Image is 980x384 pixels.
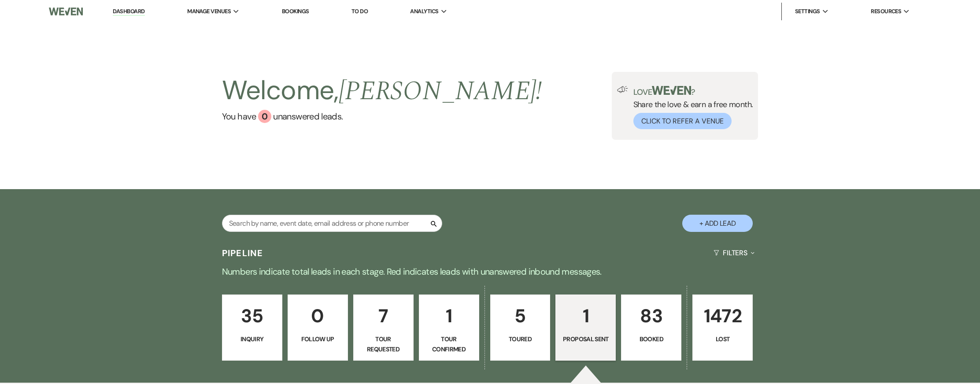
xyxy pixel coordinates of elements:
button: Click to Refer a Venue [633,113,732,129]
img: Weven Logo [49,2,83,21]
p: 1 [561,301,610,331]
button: Filters [710,241,758,265]
a: 83Booked [621,295,681,361]
p: 7 [359,301,408,331]
span: [PERSON_NAME] ! [339,71,542,112]
a: Bookings [282,7,309,15]
p: Toured [496,334,545,344]
p: Numbers indicate total leads in each stage. Red indicates leads with unanswered inbound messages. [173,265,807,279]
p: Love ? [633,86,753,96]
p: Follow Up [293,334,342,344]
p: 83 [627,301,676,331]
a: 1472Lost [692,295,753,361]
a: To Do [351,7,368,15]
a: You have 0 unanswered leads. [222,110,542,123]
h2: Welcome, [222,72,542,110]
button: + Add Lead [682,215,753,232]
input: Search by name, event date, email address or phone number [222,215,442,232]
p: 35 [228,301,277,331]
p: 0 [293,301,342,331]
p: Lost [698,334,747,344]
div: Share the love & earn a free month. [628,86,753,129]
img: weven-logo-green.svg [652,86,691,95]
a: Dashboard [113,7,144,16]
h3: Pipeline [222,247,263,259]
a: 35Inquiry [222,295,282,361]
p: Tour Requested [359,334,408,354]
a: 1Tour Confirmed [419,295,479,361]
a: 5Toured [490,295,551,361]
p: Tour Confirmed [425,334,473,354]
span: Analytics [410,7,438,16]
p: Inquiry [228,334,277,344]
div: 0 [258,110,271,123]
span: Resources [871,7,901,16]
span: Manage Venues [187,7,231,16]
p: Booked [627,334,676,344]
p: 1472 [698,301,747,331]
span: Settings [795,7,820,16]
img: loud-speaker-illustration.svg [617,86,628,93]
a: 0Follow Up [288,295,348,361]
a: 7Tour Requested [353,295,414,361]
p: Proposal Sent [561,334,610,344]
p: 1 [425,301,473,331]
a: 1Proposal Sent [555,295,616,361]
p: 5 [496,301,545,331]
